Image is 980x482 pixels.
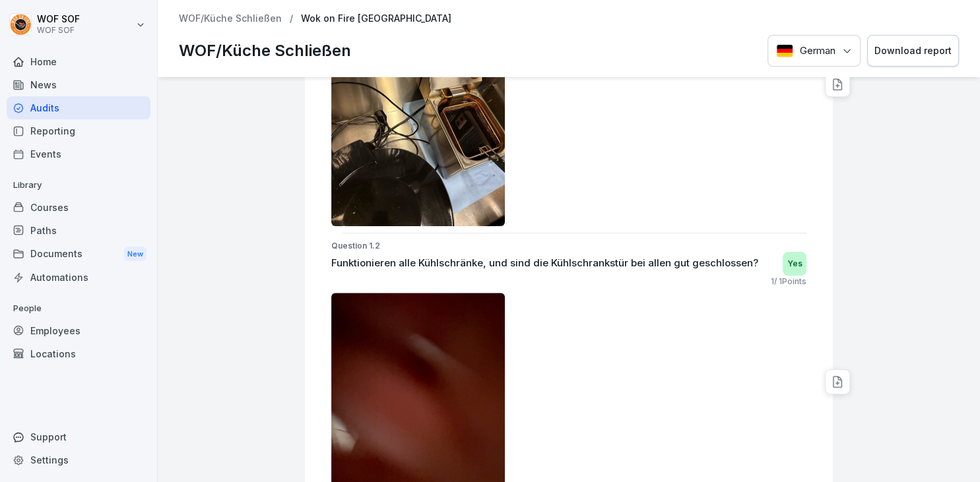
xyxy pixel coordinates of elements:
[301,13,451,24] p: Wok on Fire [GEOGRAPHIC_DATA]
[776,44,793,57] img: German
[124,247,147,262] div: New
[7,50,150,73] a: Home
[7,196,150,219] a: Courses
[37,26,80,35] p: WOF SOF
[7,219,150,242] a: Paths
[179,39,351,63] p: WOF/Küche Schließen
[7,425,150,448] div: Support
[37,14,80,25] p: WOF SOF
[768,35,861,67] button: Language
[800,44,835,59] p: German
[331,240,806,252] p: Question 1.2
[7,342,150,365] a: Locations
[7,266,150,289] a: Automations
[7,96,150,119] a: Audits
[7,119,150,142] a: Reporting
[290,13,293,24] p: /
[771,276,806,287] p: 1 / 1 Points
[7,175,150,196] p: Library
[867,35,959,67] button: Download report
[331,256,758,271] p: Funktionieren alle Kühlschränke, und sind die Kühlschrankstür bei allen gut geschlossen?
[7,448,150,471] a: Settings
[7,319,150,342] a: Employees
[7,242,150,266] div: Documents
[874,44,952,58] div: Download report
[7,73,150,96] a: News
[7,142,150,166] a: Events
[7,298,150,319] p: People
[179,13,282,24] a: WOF/Küche Schließen
[783,252,806,276] div: Yes
[7,242,150,266] a: DocumentsNew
